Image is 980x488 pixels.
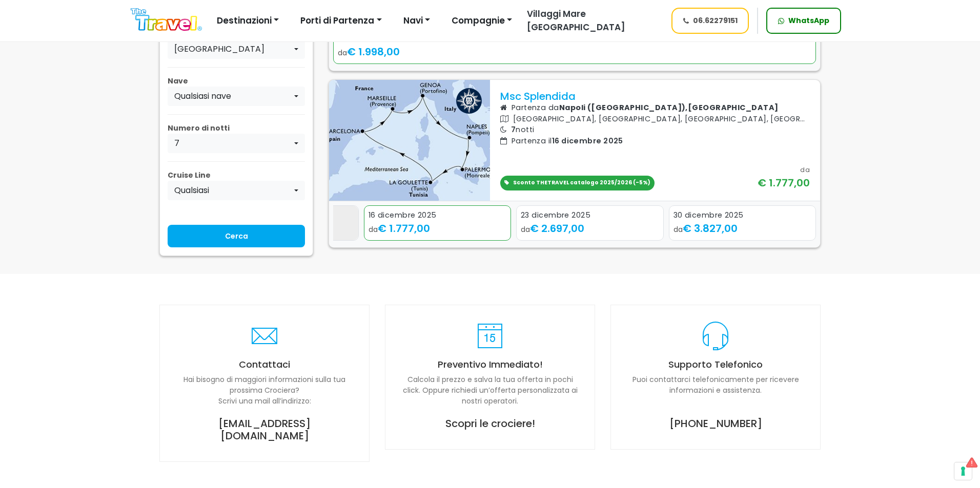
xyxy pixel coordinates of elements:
[527,8,625,33] span: Villaggi Mare [GEOGRAPHIC_DATA]
[671,8,749,34] a: 06.62279151
[175,374,354,407] p: Hai bisogno di maggiori informazioni sulla tua prossima Crociera? Scrivi una mail all’indirizzo:
[669,205,816,244] div: 4 / 4
[174,184,292,197] div: Qualsiasi
[519,8,662,34] a: Villaggi Mare [GEOGRAPHIC_DATA]
[456,88,482,114] img: msc logo
[168,225,305,247] input: Cerca
[401,417,579,430] h5: Scopri le crociere!
[168,134,305,153] button: 7
[401,359,579,370] h4: Preventivo Immediato!
[521,210,659,221] div: 23 dicembre 2025
[445,11,519,31] button: Compagnie
[378,221,430,236] span: € 1.777,00
[369,221,507,236] div: da
[347,45,400,59] span: € 1.998,00
[673,210,812,221] div: 30 dicembre 2025
[500,102,810,114] p: Partenza da
[401,374,579,407] p: Calcola il prezzo e salva la tua offerta in pochi click. Oppure richiedi un’offerta personalizzat...
[168,123,305,134] p: Numero di notti
[364,205,512,241] a: 16 dicembre 2025 da€ 1.777,00
[174,137,292,150] div: 7
[559,102,779,113] b: Napoli ([GEOGRAPHIC_DATA]),[GEOGRAPHIC_DATA]
[168,170,305,181] p: Cruise Line
[500,136,810,147] p: Partenza il
[530,221,584,236] span: € 2.697,00
[500,90,810,102] p: Msc Splendida
[513,179,650,186] span: Sconto THETRAVEL catalogo 2025/2026 (-5%)
[552,136,623,146] span: 16 dicembre 2025
[333,28,816,64] a: 9 dicembre 2025 da€ 1.998,00
[159,305,370,462] a: Contattaci Hai bisogno di maggiori informazioni sulla tua prossima Crociera?Scrivi una mail all’i...
[385,305,595,450] a: Preventivo Immediato! Calcola il prezzo e salva la tua offerta in pochi click. Oppure richiedi un...
[800,165,810,175] div: da
[511,124,516,135] span: 7
[673,221,812,236] div: da
[364,205,512,244] div: 2 / 4
[168,76,305,87] p: Nave
[516,205,664,244] div: 3 / 4
[610,305,821,450] a: Supporto Telefonico Puoi contattarci telefonicamente per ricevere informazioni e assistenza. [PHO...
[500,90,810,190] a: Msc Splendida Partenza daNapoli ([GEOGRAPHIC_DATA]),[GEOGRAPHIC_DATA] [GEOGRAPHIC_DATA], [GEOGRAP...
[210,11,285,31] button: Destinazioni
[626,417,805,430] h5: [PHONE_NUMBER]
[168,87,305,106] button: Qualsiasi nave
[168,181,305,200] button: Qualsiasi
[168,39,305,59] button: Napoli
[131,8,202,31] img: Logo The Travel
[500,124,810,136] p: notti
[766,8,841,34] a: WhatsApp
[669,205,816,241] a: 30 dicembre 2025 da€ 3.827,00
[758,175,810,190] div: € 1.777,00
[500,114,810,125] p: [GEOGRAPHIC_DATA], [GEOGRAPHIC_DATA], [GEOGRAPHIC_DATA], [GEOGRAPHIC_DATA], [GEOGRAPHIC_DATA], [G...
[516,205,664,241] a: 23 dicembre 2025 da€ 2.697,00
[626,359,805,370] h4: Supporto Telefonico
[693,15,738,26] span: 06.62279151
[329,80,490,201] img: UWKQ.jpg
[338,44,811,59] div: da
[174,90,292,102] div: Qualsiasi nave
[175,359,354,370] h4: Contattaci
[397,11,437,31] button: Navi
[175,417,354,442] h5: [EMAIL_ADDRESS][DOMAIN_NAME]
[294,11,388,31] button: Porti di Partenza
[626,374,805,396] p: Puoi contattarci telefonicamente per ricevere informazioni e assistenza.
[521,221,659,236] div: da
[788,15,829,26] span: WhatsApp
[369,210,507,221] div: 16 dicembre 2025
[683,221,738,236] span: € 3.827,00
[174,43,292,55] div: [GEOGRAPHIC_DATA]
